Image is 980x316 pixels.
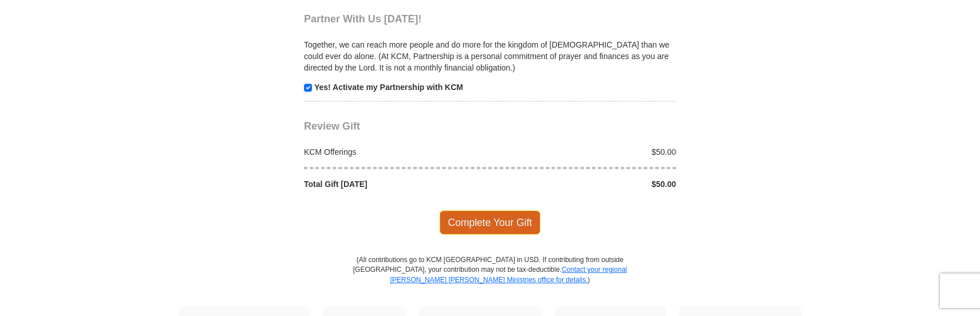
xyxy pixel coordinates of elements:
span: Complete Your Gift [440,210,541,235]
span: Partner With Us [DATE]! [304,13,422,25]
div: $50.00 [490,178,682,190]
div: Total Gift [DATE] [298,178,491,190]
p: Together, we can reach more people and do more for the kingdom of [DEMOGRAPHIC_DATA] than we coul... [304,39,676,73]
span: Review Gift [304,120,360,132]
strong: Yes! Activate my Partnership with KCM [314,83,463,92]
a: Contact your regional [PERSON_NAME] [PERSON_NAME] Ministries office for details. [390,266,627,283]
div: KCM Offerings [298,146,491,158]
p: (All contributions go to KCM [GEOGRAPHIC_DATA] in USD. If contributing from outside [GEOGRAPHIC_D... [353,255,627,305]
div: $50.00 [490,146,682,158]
